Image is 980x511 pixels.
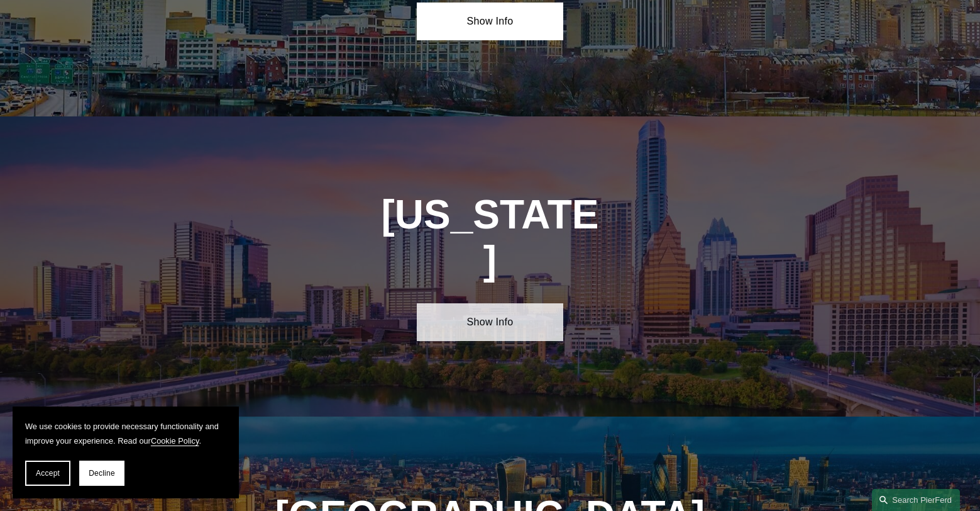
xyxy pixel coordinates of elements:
button: Decline [79,461,124,486]
p: We use cookies to provide necessary functionality and improve your experience. Read our . [25,419,226,448]
section: Cookie banner [13,407,239,498]
a: Show Info [417,303,563,341]
a: Show Info [417,3,563,40]
a: Search this site [872,489,960,511]
span: Decline [89,469,115,478]
h1: [US_STATE] [380,192,600,284]
button: Accept [25,461,70,486]
a: Cookie Policy [151,436,199,446]
span: Accept [36,469,60,478]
